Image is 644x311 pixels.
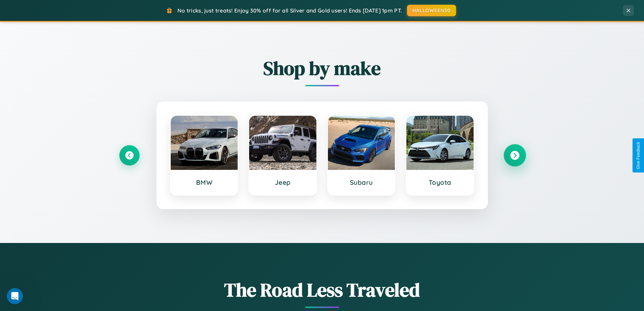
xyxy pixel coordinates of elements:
button: HALLOWEEN30 [407,5,456,16]
iframe: Intercom live chat [7,288,23,304]
h3: BMW [177,178,231,186]
h2: Shop by make [119,55,525,81]
h3: Jeep [256,178,310,186]
h1: The Road Less Traveled [119,277,525,303]
span: No tricks, just treats! Enjoy 30% off for all Silver and Gold users! Ends [DATE] 1pm PT. [177,7,402,14]
div: Give Feedback [636,142,641,169]
h3: Toyota [413,178,467,186]
h3: Subaru [335,178,388,186]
